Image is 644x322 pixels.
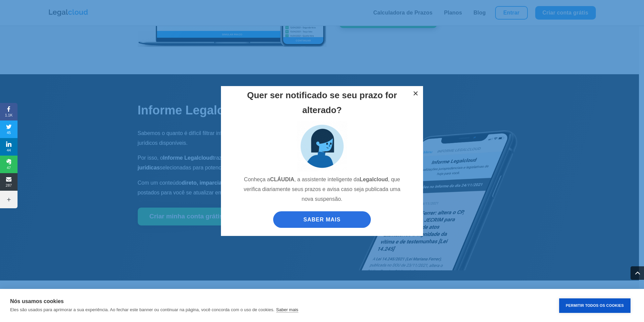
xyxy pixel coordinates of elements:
p: Eles são usados para aprimorar a sua experiência. Ao fechar este banner ou continuar na página, v... [10,307,275,312]
img: claudia_assistente [297,121,347,171]
a: Saber mais [276,307,298,313]
strong: CLÁUDIA [270,177,294,182]
button: Permitir Todos os Cookies [559,298,631,313]
a: SABER MAIS [273,211,371,228]
h2: Quer ser notificado se seu prazo for alterado? [239,88,405,121]
p: Conheça a , a assistente inteligente da , que verifica diariamente seus prazos e avisa caso seja ... [239,175,405,209]
strong: Legalcloud [360,177,388,182]
button: × [408,86,423,101]
strong: Nós usamos cookies [10,298,64,304]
